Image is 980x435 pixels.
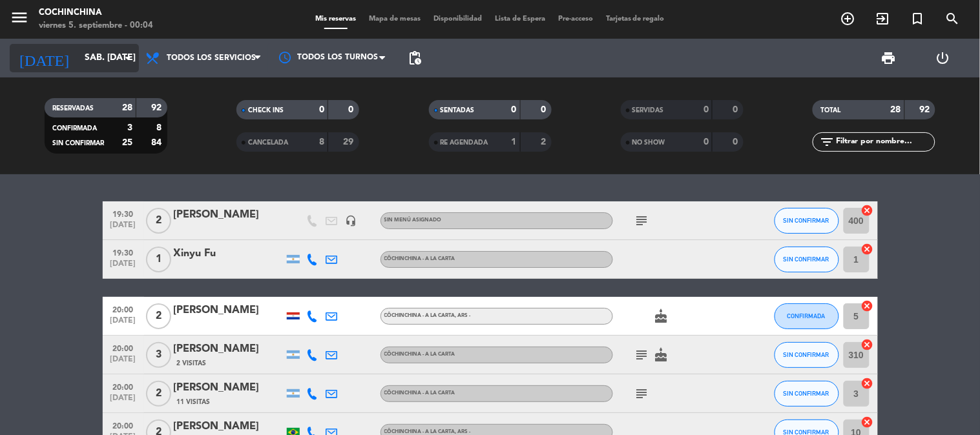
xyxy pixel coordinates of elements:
[384,390,455,396] span: CôChinChina - A LA CARTA
[784,351,829,358] span: SIN CONFIRMAR
[107,418,140,432] span: 20:00
[704,105,709,114] strong: 0
[891,105,901,114] strong: 28
[174,207,284,223] div: [PERSON_NAME]
[840,11,856,26] i: add_circle_outline
[820,107,840,114] span: TOTAL
[384,429,471,434] span: CôChinChina - A LA CARTA
[151,138,164,147] strong: 84
[775,247,839,272] button: SIN CONFIRMAR
[177,358,207,369] span: 2 Visitas
[512,105,517,114] strong: 0
[10,8,29,27] i: menu
[107,340,140,355] span: 20:00
[319,137,324,147] strong: 8
[52,125,97,132] span: CONFIRMADA
[107,245,140,259] span: 19:30
[384,352,455,357] span: CôChinChina - A LA CARTA
[10,44,78,72] i: [DATE]
[784,390,829,397] span: SIN CONFIRMAR
[634,213,650,228] i: subject
[541,137,548,147] strong: 2
[349,105,357,114] strong: 0
[146,303,171,329] span: 2
[174,379,284,396] div: [PERSON_NAME]
[248,107,284,114] span: CHECK INS
[174,302,284,319] div: [PERSON_NAME]
[120,50,136,66] i: arrow_drop_down
[861,338,874,351] i: cancel
[362,15,427,23] span: Mapa de mesas
[733,105,740,114] strong: 0
[427,15,488,23] span: Disponibilidad
[881,50,897,66] span: print
[861,416,874,429] i: cancel
[174,418,284,435] div: [PERSON_NAME]
[819,134,835,150] i: filter_list
[174,341,284,358] div: [PERSON_NAME]
[634,386,650,401] i: subject
[107,355,140,370] span: [DATE]
[52,105,94,112] span: RESERVADAS
[455,313,471,318] span: , ARS -
[787,312,826,319] span: CONFIRMADA
[146,247,171,272] span: 1
[174,245,284,262] div: Xinyu Fu
[632,107,664,114] span: SERVIDAS
[407,50,422,66] span: pending_actions
[177,397,211,407] span: 11 Visitas
[107,259,140,274] span: [DATE]
[167,54,256,63] span: Todos los servicios
[784,217,829,224] span: SIN CONFIRMAR
[784,256,829,263] span: SIN CONFIRMAR
[920,105,933,114] strong: 92
[384,313,471,318] span: CôChinChina - A LA CARTA
[512,137,517,147] strong: 1
[775,208,839,234] button: SIN CONFIRMAR
[654,347,669,363] i: cake
[945,11,961,26] i: search
[654,309,669,324] i: cake
[775,303,839,329] button: CONFIRMADA
[39,19,153,32] div: viernes 5. septiembre - 00:04
[10,8,29,32] button: menu
[107,301,140,316] span: 20:00
[146,208,171,234] span: 2
[384,256,455,261] span: CôChinChina - A LA CARTA
[916,39,970,77] div: LOG OUT
[599,15,671,23] span: Tarjetas de regalo
[632,139,665,146] span: NO SHOW
[910,11,926,26] i: turned_in_not
[122,103,132,112] strong: 28
[861,377,874,390] i: cancel
[39,6,153,19] div: Cochinchina
[441,139,488,146] span: RE AGENDADA
[875,11,891,26] i: exit_to_app
[704,137,709,147] strong: 0
[861,243,874,256] i: cancel
[107,394,140,409] span: [DATE]
[52,140,104,147] span: SIN CONFIRMAR
[775,342,839,368] button: SIN CONFIRMAR
[541,105,548,114] strong: 0
[935,50,951,66] i: power_settings_new
[156,123,164,132] strong: 8
[344,137,357,147] strong: 29
[861,204,874,217] i: cancel
[107,316,140,331] span: [DATE]
[146,381,171,407] span: 2
[107,379,140,394] span: 20:00
[309,15,362,23] span: Mis reservas
[107,221,140,236] span: [DATE]
[488,15,552,23] span: Lista de Espera
[151,103,164,112] strong: 92
[319,105,324,114] strong: 0
[455,429,471,434] span: , ARS -
[441,107,475,114] span: SENTADAS
[733,137,740,147] strong: 0
[107,206,140,221] span: 19:30
[122,138,132,147] strong: 25
[346,215,357,227] i: headset_mic
[775,381,839,407] button: SIN CONFIRMAR
[146,342,171,368] span: 3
